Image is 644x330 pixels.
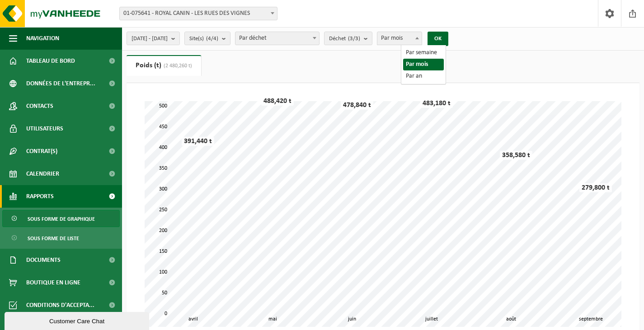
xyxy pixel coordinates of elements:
button: Site(s)(4/4) [184,32,230,45]
span: Sous forme de liste [28,230,79,247]
span: Par déchet [235,32,320,45]
span: Tableau de bord [26,50,75,72]
count: (3/3) [348,36,360,42]
li: Par mois [403,59,444,70]
span: Rapports [26,185,54,208]
span: Déchet [329,32,360,46]
span: (2 480,260 t) [161,63,192,69]
span: Contrat(s) [26,140,57,163]
span: [DATE] - [DATE] [132,32,168,46]
span: Boutique en ligne [26,271,80,294]
span: Conditions d'accepta... [26,294,94,316]
span: 01-075641 - ROYAL CANIN - LES RUES DES VIGNES [119,7,277,20]
span: Par mois [377,32,422,45]
div: 478,840 t [341,101,373,110]
div: 358,580 t [500,151,532,160]
span: Sous forme de graphique [28,210,95,228]
li: Par an [403,70,444,82]
span: Calendrier [26,163,59,185]
li: Par semaine [403,47,444,59]
span: 01-075641 - ROYAL CANIN - LES RUES DES VIGNES [120,7,277,20]
span: Contacts [26,95,53,117]
span: Par déchet [235,32,319,45]
button: [DATE] - [DATE] [127,32,180,45]
span: Documents [26,249,61,271]
count: (4/4) [206,36,218,42]
span: Site(s) [189,32,218,46]
button: Déchet(3/3) [324,32,372,45]
button: OK [428,32,448,46]
div: 279,800 t [579,183,612,192]
span: Données de l'entrepr... [26,72,95,95]
span: Utilisateurs [26,117,63,140]
a: Poids (t) [127,55,201,76]
div: 391,440 t [182,137,214,146]
a: Sous forme de liste [2,229,120,246]
iframe: chat widget [5,310,151,330]
div: 488,420 t [261,97,294,106]
span: Navigation [26,27,59,50]
div: 483,180 t [420,99,453,108]
span: Par mois [377,32,422,45]
a: Sous forme de graphique [2,210,120,227]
